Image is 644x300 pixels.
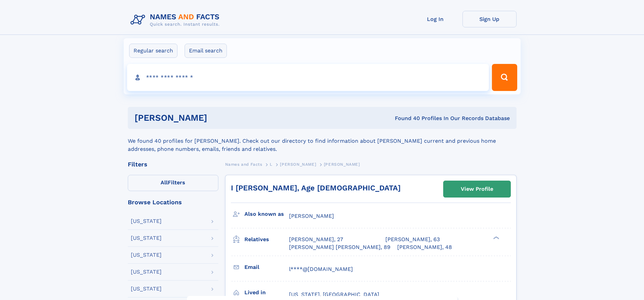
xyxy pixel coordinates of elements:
[225,160,262,168] a: Names and Facts
[289,291,379,298] span: [US_STATE], [GEOGRAPHIC_DATA]
[185,44,227,58] label: Email search
[127,64,489,91] input: search input
[301,115,510,122] div: Found 40 Profiles In Our Records Database
[444,181,510,197] a: View Profile
[408,11,462,27] a: Log In
[129,44,177,58] label: Regular search
[244,261,289,273] h3: Email
[270,160,272,168] a: L
[289,244,390,251] a: [PERSON_NAME] [PERSON_NAME], 89
[131,218,162,224] div: [US_STATE]
[244,287,289,298] h3: Lived in
[231,184,401,192] a: I [PERSON_NAME], Age [DEMOGRAPHIC_DATA]
[289,213,334,219] span: [PERSON_NAME]
[131,235,162,241] div: [US_STATE]
[128,11,225,29] img: Logo Names and Facts
[385,236,440,243] a: [PERSON_NAME], 63
[462,11,517,27] a: Sign Up
[461,181,493,197] div: View Profile
[280,162,316,167] span: [PERSON_NAME]
[492,236,500,240] div: ❯
[244,234,289,245] h3: Relatives
[128,199,218,205] div: Browse Locations
[131,286,162,292] div: [US_STATE]
[128,161,218,167] div: Filters
[324,162,360,167] span: [PERSON_NAME]
[244,208,289,220] h3: Also known as
[280,160,316,168] a: [PERSON_NAME]
[128,175,218,191] label: Filters
[161,179,168,186] span: All
[492,64,517,91] button: Search Button
[131,252,162,258] div: [US_STATE]
[397,244,452,251] a: [PERSON_NAME], 48
[270,162,272,167] span: L
[128,129,517,153] div: We found 40 profiles for [PERSON_NAME]. Check out our directory to find information about [PERSON...
[131,269,162,275] div: [US_STATE]
[289,236,343,243] a: [PERSON_NAME], 27
[135,114,301,122] h1: [PERSON_NAME]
